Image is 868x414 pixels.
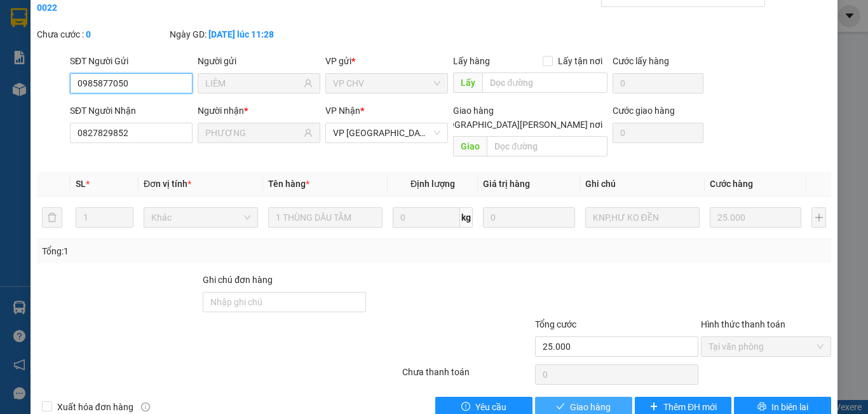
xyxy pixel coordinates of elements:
[4,8,61,64] img: logo
[483,179,530,189] span: Giá trị hàng
[401,365,534,387] div: Chưa thanh toán
[333,74,440,93] span: VP CHV
[580,172,705,197] th: Ghi chú
[86,29,91,39] b: 0
[663,400,717,414] span: Thêm ĐH mới
[203,292,366,312] input: Ghi chú đơn hàng
[460,207,473,228] span: kg
[268,207,383,228] input: VD: Bàn, Ghế
[144,179,191,189] span: Đơn vị tính
[170,27,300,41] div: Ngày GD:
[70,54,193,68] div: SĐT Người Gửi
[709,337,824,356] span: Tại văn phòng
[28,92,78,100] span: 14:40:34 [DATE]
[205,76,301,90] input: Tên người gửi
[198,54,320,68] div: Người gửi
[811,207,826,228] button: plus
[487,136,607,156] input: Dọc đường
[757,402,766,412] span: printer
[429,118,607,132] span: [GEOGRAPHIC_DATA][PERSON_NAME] nơi
[198,104,320,118] div: Người nhận
[710,179,753,189] span: Cước hàng
[100,20,171,36] span: Bến xe [GEOGRAPHIC_DATA]
[613,123,703,143] input: Cước giao hàng
[141,403,150,411] span: info-circle
[268,179,309,189] span: Tên hàng
[42,207,62,228] button: delete
[613,73,703,93] input: Cước lấy hàng
[333,123,440,142] span: VP Phước Đông
[100,7,174,18] strong: ĐỒNG PHƯỚC
[42,244,336,258] div: Tổng: 1
[325,54,448,68] div: VP gửi
[205,126,301,140] input: Tên người nhận
[771,400,808,414] span: In biên lai
[410,179,455,189] span: Định lượng
[100,57,156,64] span: Hotline: 19001152
[553,54,607,68] span: Lấy tận nơi
[64,81,133,90] span: VPPD1208250011
[613,106,675,116] label: Cước giao hàng
[34,69,156,79] span: -----------------------------------------
[203,275,273,285] label: Ghi chú đơn hàng
[453,136,487,156] span: Giao
[649,402,658,412] span: plus
[151,208,250,227] span: Khác
[535,319,576,329] span: Tổng cước
[4,92,78,100] span: In ngày:
[710,207,801,228] input: 0
[4,82,133,90] span: [PERSON_NAME]:
[325,106,360,116] span: VP Nhận
[585,207,700,228] input: Ghi Chú
[76,179,86,189] span: SL
[52,400,139,414] span: Xuất hóa đơn hàng
[475,400,506,414] span: Yêu cầu
[482,72,607,93] input: Dọc đường
[461,402,470,412] span: exclamation-circle
[100,38,175,54] span: 01 Võ Văn Truyện, KP.1, Phường 2
[453,56,490,66] span: Lấy hàng
[570,400,611,414] span: Giao hàng
[453,72,482,93] span: Lấy
[304,79,313,88] span: user
[70,104,193,118] div: SĐT Người Nhận
[453,106,494,116] span: Giao hàng
[701,319,785,329] label: Hình thức thanh toán
[556,402,565,412] span: check
[208,29,274,39] b: [DATE] lúc 11:28
[613,56,669,66] label: Cước lấy hàng
[483,207,574,228] input: 0
[37,27,167,41] div: Chưa cước :
[304,128,313,137] span: user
